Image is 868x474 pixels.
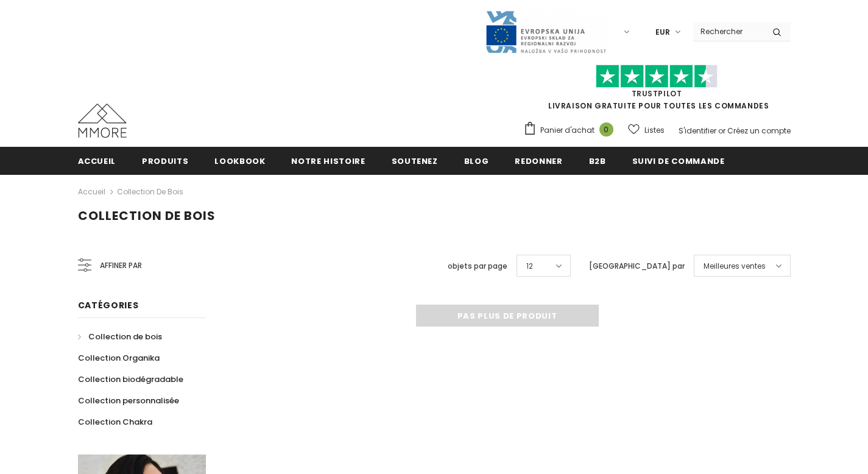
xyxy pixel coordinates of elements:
[78,395,179,406] span: Collection personnalisée
[78,352,160,364] span: Collection Organika
[704,260,766,272] span: Meilleures ventes
[632,147,725,174] a: Suivi de commande
[78,347,160,369] a: Collection Organika
[78,185,105,199] a: Accueil
[78,390,179,411] a: Collection personnalisée
[526,260,533,272] span: 12
[142,147,188,174] a: Produits
[78,416,152,428] span: Collection Chakra
[78,299,139,311] span: Catégories
[392,155,438,167] span: soutenez
[78,411,152,433] a: Collection Chakra
[464,147,489,174] a: Blog
[78,155,116,167] span: Accueil
[589,147,606,174] a: B2B
[523,121,619,140] a: Panier d'achat 0
[596,65,718,88] img: Faites confiance aux étoiles pilotes
[515,155,562,167] span: Redonner
[485,26,607,37] a: Javni Razpis
[78,369,183,390] a: Collection biodégradable
[628,119,665,141] a: Listes
[464,155,489,167] span: Blog
[632,88,682,99] a: TrustPilot
[679,126,716,136] a: S'identifier
[100,259,142,272] span: Affiner par
[291,147,365,174] a: Notre histoire
[485,10,607,54] img: Javni Razpis
[644,124,665,136] span: Listes
[214,155,265,167] span: Lookbook
[523,70,791,111] span: LIVRAISON GRATUITE POUR TOUTES LES COMMANDES
[117,186,183,197] a: Collection de bois
[78,326,162,347] a: Collection de bois
[589,155,606,167] span: B2B
[392,147,438,174] a: soutenez
[78,207,216,224] span: Collection de bois
[78,104,127,138] img: Cas MMORE
[291,155,365,167] span: Notre histoire
[693,23,763,40] input: Search Site
[78,373,183,385] span: Collection biodégradable
[214,147,265,174] a: Lookbook
[78,147,116,174] a: Accueil
[540,124,595,136] span: Panier d'achat
[515,147,562,174] a: Redonner
[718,126,725,136] span: or
[448,260,507,272] label: objets par page
[589,260,685,272] label: [GEOGRAPHIC_DATA] par
[632,155,725,167] span: Suivi de commande
[599,122,613,136] span: 0
[727,126,791,136] a: Créez un compte
[88,331,162,342] span: Collection de bois
[655,26,670,38] span: EUR
[142,155,188,167] span: Produits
